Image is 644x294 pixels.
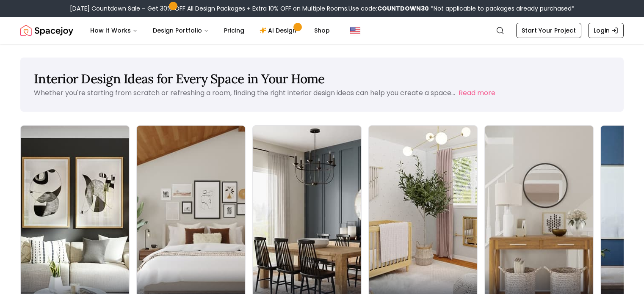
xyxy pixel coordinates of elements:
a: AI Design [253,22,306,39]
div: [DATE] Countdown Sale – Get 30% OFF All Design Packages + Extra 10% OFF on Multiple Rooms. [70,4,575,13]
p: Whether you're starting from scratch or refreshing a room, finding the right interior design idea... [34,88,455,98]
nav: Global [20,17,624,44]
a: Start Your Project [516,23,581,38]
span: Use code: [348,4,429,13]
a: Shop [307,22,337,39]
a: Pricing [217,22,251,39]
button: How It Works [83,22,144,39]
button: Read more [459,88,495,98]
b: COUNTDOWN30 [377,4,429,13]
span: *Not applicable to packages already purchased* [429,4,575,13]
img: Spacejoy Logo [20,22,73,39]
a: Login [588,23,624,38]
h1: Interior Design Ideas for Every Space in Your Home [34,71,610,86]
a: Spacejoy [20,22,73,39]
button: Design Portfolio [146,22,216,39]
nav: Main [83,22,337,39]
img: United States [350,25,360,36]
